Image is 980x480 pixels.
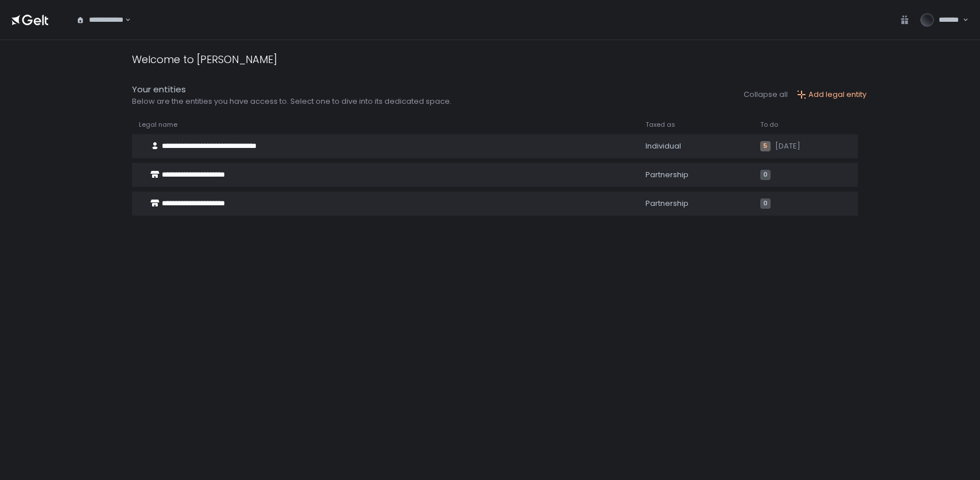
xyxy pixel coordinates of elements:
[744,89,788,100] button: Collapse all
[760,120,778,129] span: To do
[645,170,746,180] div: Partnership
[760,198,771,209] span: 0
[760,141,771,151] span: 5
[775,141,800,151] span: [DATE]
[645,120,675,129] span: Taxed as
[132,52,277,67] div: Welcome to [PERSON_NAME]
[645,141,746,151] div: Individual
[760,170,771,180] span: 0
[797,89,866,100] button: Add legal entity
[69,8,131,32] div: Search for option
[132,96,452,107] div: Below are the entities you have access to. Select one to dive into its dedicated space.
[645,198,746,209] div: Partnership
[139,120,177,129] span: Legal name
[132,83,452,96] div: Your entities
